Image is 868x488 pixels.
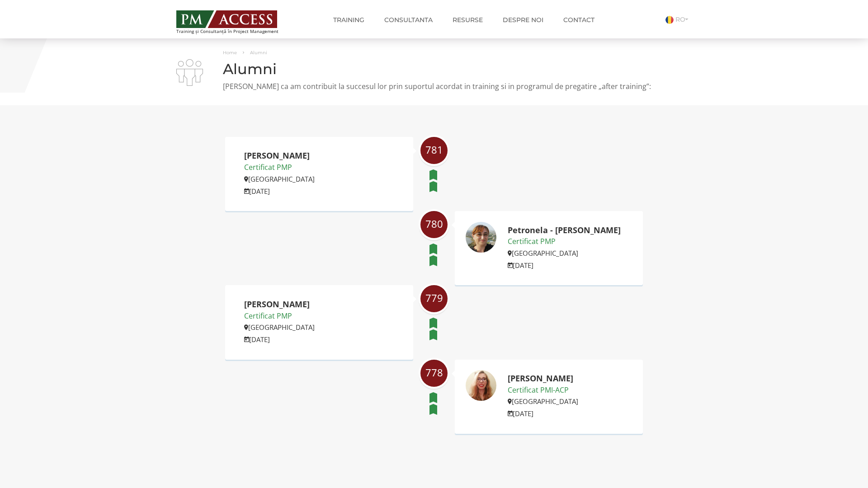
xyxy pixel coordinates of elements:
a: Consultanta [377,11,439,29]
img: PM ACCESS - Echipa traineri si consultanti certificati PMP: Narciss Popescu, Mihai Olaru, Monica ... [176,10,277,28]
span: 781 [420,144,448,155]
span: 780 [420,218,448,230]
p: [GEOGRAPHIC_DATA] [244,174,315,184]
p: [DATE] [508,408,578,419]
p: Certificat PMP [244,310,315,322]
a: Despre noi [496,11,550,29]
a: Resurse [446,11,490,29]
span: Training și Consultanță în Project Management [176,29,295,34]
p: Certificat PMP [508,236,621,248]
img: Petronela - Roxana Benea [465,221,497,253]
a: Home [223,50,237,56]
h2: Petronela - [PERSON_NAME] [508,226,621,235]
p: [GEOGRAPHIC_DATA] [508,248,621,258]
a: Contact [557,11,601,29]
p: [GEOGRAPHIC_DATA] [244,322,315,333]
span: 779 [420,292,448,304]
a: RO [665,15,692,23]
a: Training și Consultanță în Project Management [176,8,295,34]
span: 778 [420,367,448,378]
h2: [PERSON_NAME] [244,300,315,309]
p: [DATE] [508,260,621,271]
p: [DATE] [244,334,315,345]
img: Adelina Iordanescu [465,370,497,401]
img: Romana [665,16,674,24]
span: Alumni [250,50,267,56]
p: [PERSON_NAME] ca am contribuit la succesul lor prin suportul acordat in training si in programul ... [176,81,692,92]
p: Certificat PMP [244,162,315,174]
h2: [PERSON_NAME] [508,374,578,383]
p: [DATE] [244,186,315,197]
a: Training [326,11,371,29]
h1: Alumni [176,61,692,77]
h2: [PERSON_NAME] [244,151,315,160]
img: i-02.png [176,59,203,86]
p: Certificat PMI-ACP [508,385,578,396]
p: [GEOGRAPHIC_DATA] [508,396,578,407]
